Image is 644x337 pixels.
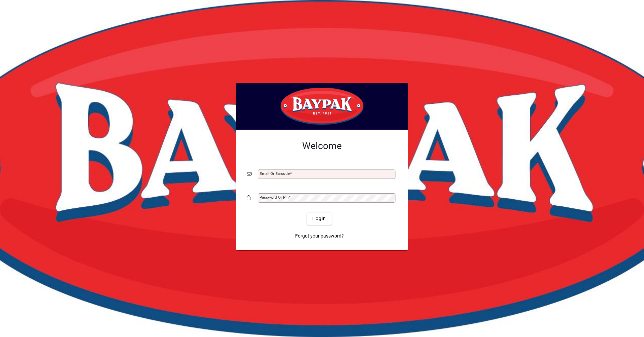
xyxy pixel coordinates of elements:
[260,195,288,200] mat-label: Password or Pin
[312,215,326,222] span: Login
[307,213,331,225] button: Login
[292,230,346,242] a: Forgot your password?
[260,171,290,176] mat-label: Email or Barcode
[295,232,344,240] span: Forgot your password?
[247,140,397,152] h2: Welcome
